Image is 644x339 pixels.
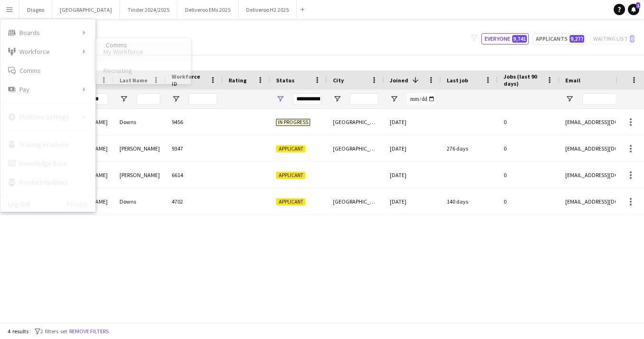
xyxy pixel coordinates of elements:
div: 0 [498,162,560,188]
button: Everyone9,741 [481,33,529,45]
input: First Name Filter Input [84,93,108,105]
div: 0 [498,109,560,135]
span: 1 [636,2,640,9]
div: 276 days [441,135,498,161]
a: Training Academy [0,135,95,154]
div: [PERSON_NAME] [114,135,166,161]
button: Tinder 2024/2025 [120,0,177,19]
span: Status [276,77,294,84]
a: Privacy [67,200,95,208]
input: Last Name Filter Input [137,93,160,105]
a: Knowledge Base [0,154,95,173]
div: Downs [114,109,166,135]
span: City [333,77,344,84]
button: Open Filter Menu [390,95,398,103]
span: Jobs (last 90 days) [504,73,543,87]
span: Applicant [276,198,305,205]
a: Recruiting [96,61,191,80]
button: Open Filter Menu [120,95,128,103]
button: Remove filters [67,326,110,337]
div: Workforce [0,42,95,61]
button: Deliveroo H2 2025 [239,0,297,19]
span: Applicant [276,145,305,152]
span: 2 filters set [40,328,67,335]
a: 1 [628,4,639,15]
div: Downs [114,188,166,214]
a: Comms [0,61,95,80]
div: [GEOGRAPHIC_DATA] [327,109,384,135]
input: Joined Filter Input [407,93,435,105]
button: Deliveroo EMs 2025 [177,0,239,19]
div: 9456 [166,109,223,135]
div: [GEOGRAPHIC_DATA] [327,135,384,161]
div: [PERSON_NAME] [114,162,166,188]
a: Product Updates [0,173,95,192]
div: 4702 [166,188,223,214]
div: [GEOGRAPHIC_DATA] [327,188,384,214]
button: Open Filter Menu [172,95,180,103]
div: [DATE] [384,109,441,135]
div: 9347 [166,135,223,161]
span: Last job [447,77,468,84]
button: Open Filter Menu [276,95,285,103]
div: 6614 [166,162,223,188]
span: In progress [276,119,310,126]
span: Email [565,77,580,84]
span: Rating [229,77,247,84]
span: Joined [390,77,408,84]
div: Boards [0,23,95,42]
a: Log Out [0,200,30,208]
span: Applicant [276,172,305,179]
input: Workforce ID Filter Input [189,93,217,105]
span: 9,277 [570,35,584,43]
a: My Workforce [96,42,191,61]
div: 0 [498,188,560,214]
button: Applicants9,277 [533,33,586,45]
div: [DATE] [384,188,441,214]
div: [DATE] [384,162,441,188]
button: Open Filter Menu [333,95,341,103]
input: City Filter Input [350,93,378,105]
div: Pay [0,80,95,99]
span: 9,741 [512,35,527,43]
div: Platform Settings [0,107,95,126]
button: [GEOGRAPHIC_DATA] [52,0,120,19]
div: [DATE] [384,135,441,161]
div: 140 days [441,188,498,214]
button: Open Filter Menu [565,95,574,103]
button: Diageo [19,0,52,19]
div: 0 [498,135,560,161]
